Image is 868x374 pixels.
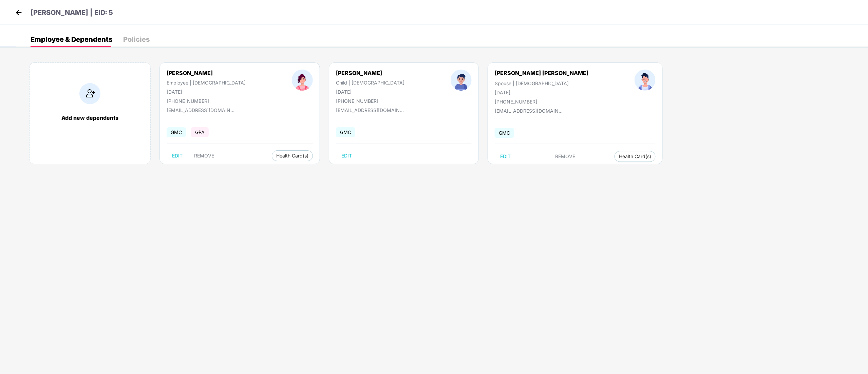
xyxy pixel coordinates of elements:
div: [PHONE_NUMBER] [336,98,404,104]
div: [EMAIL_ADDRESS][DOMAIN_NAME] [167,107,234,113]
img: profileImage [451,70,472,91]
div: Spouse | [DEMOGRAPHIC_DATA] [495,80,588,86]
p: [PERSON_NAME] | EID: 5 [31,7,113,18]
div: [PHONE_NUMBER] [495,99,588,105]
img: profileImage [292,70,313,91]
div: [PHONE_NUMBER] [167,98,246,104]
div: [PERSON_NAME] [PERSON_NAME] [495,70,588,76]
button: Health Card(s) [272,150,313,161]
div: Employee | [DEMOGRAPHIC_DATA] [167,80,246,86]
div: Employee & Dependents [31,36,112,43]
button: EDIT [495,151,516,162]
div: [EMAIL_ADDRESS][DOMAIN_NAME] [495,108,563,114]
div: Policies [123,36,150,43]
button: REMOVE [550,151,581,162]
div: [PERSON_NAME] [336,70,404,76]
span: GPA [191,127,209,137]
button: EDIT [167,150,188,161]
span: EDIT [172,153,183,158]
img: back [14,7,24,18]
div: [PERSON_NAME] [167,70,246,76]
span: EDIT [341,153,352,158]
div: Add new dependents [36,114,144,121]
div: Child | [DEMOGRAPHIC_DATA] [336,80,404,86]
span: REMOVE [194,153,214,158]
span: GMC [167,127,186,137]
button: EDIT [336,150,357,161]
span: REMOVE [555,154,575,159]
div: [DATE] [167,89,246,95]
img: profileImage [635,70,656,91]
span: Health Card(s) [276,154,308,157]
img: addIcon [79,83,100,104]
div: [DATE] [336,89,404,95]
span: Health Card(s) [619,155,651,158]
button: Health Card(s) [615,151,656,162]
div: [EMAIL_ADDRESS][DOMAIN_NAME] [336,107,404,113]
span: EDIT [500,154,511,159]
div: [DATE] [495,90,588,95]
button: REMOVE [189,150,220,161]
span: GMC [495,128,514,138]
span: GMC [336,127,355,137]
